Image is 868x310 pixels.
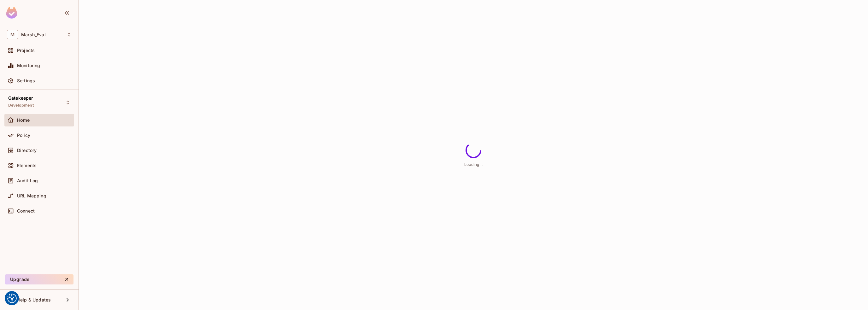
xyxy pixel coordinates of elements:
span: Connect [17,208,35,213]
span: Projects [17,48,35,53]
span: Elements [17,163,37,168]
span: Development [8,103,34,108]
span: Gatekeeper [8,96,33,101]
span: URL Mapping [17,193,46,198]
span: Monitoring [17,63,40,68]
button: Consent Preferences [7,294,17,303]
img: Revisit consent button [7,294,17,303]
span: Directory [17,148,37,153]
img: SReyMgAAAABJRU5ErkJggg== [6,7,17,19]
span: Policy [17,133,30,138]
span: Help & Updates [17,297,51,302]
span: Workspace: Marsh_Eval [21,32,46,37]
span: Audit Log [17,178,38,183]
span: M [7,30,18,39]
span: Loading... [464,162,483,167]
span: Settings [17,78,35,83]
span: Home [17,118,30,123]
button: Upgrade [5,274,73,284]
